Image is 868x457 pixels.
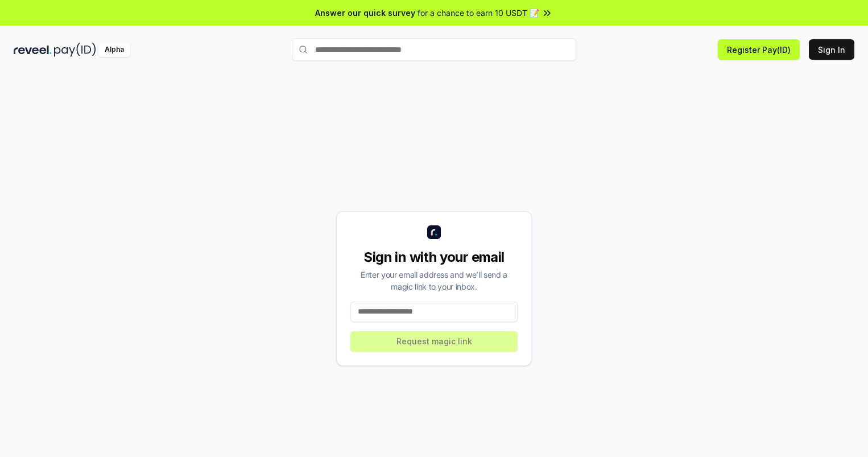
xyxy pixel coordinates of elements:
span: Answer our quick survey [315,7,415,19]
button: Register Pay(ID) [718,39,800,60]
button: Sign In [809,39,854,60]
img: reveel_dark [14,43,52,57]
img: pay_id [54,43,96,57]
div: Enter your email address and we’ll send a magic link to your inbox. [350,269,518,293]
div: Alpha [98,43,130,57]
img: logo_small [427,225,441,239]
span: for a chance to earn 10 USDT 📝 [418,7,539,19]
div: Sign in with your email [350,248,518,266]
